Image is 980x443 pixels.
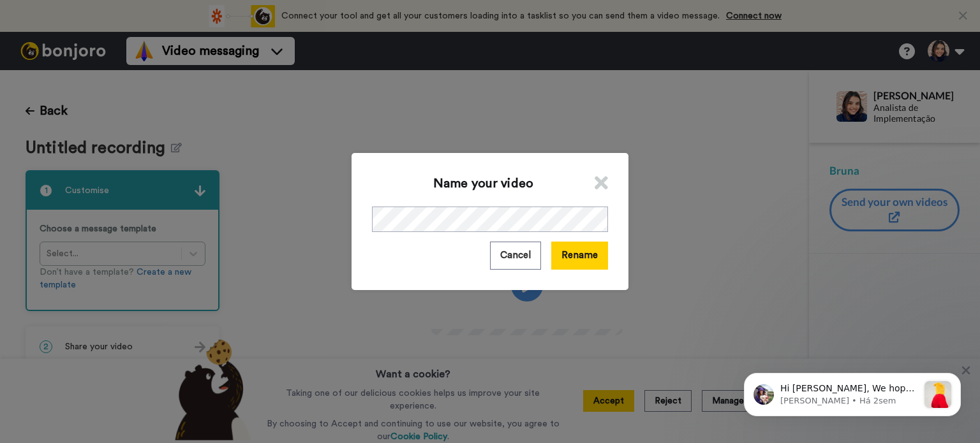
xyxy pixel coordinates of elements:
h1: Name your video [433,175,533,192]
button: Rename [551,242,608,269]
button: Cancel [490,242,541,269]
iframe: Intercom notifications mensagem [725,347,980,437]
